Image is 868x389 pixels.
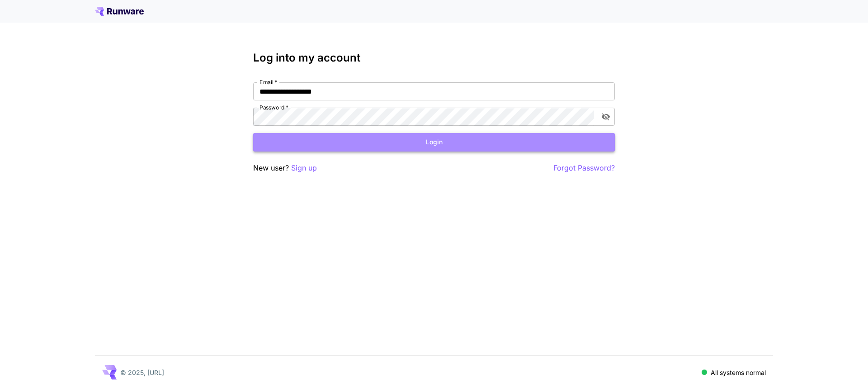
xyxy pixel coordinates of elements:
button: toggle password visibility [598,109,614,125]
label: Password [259,104,288,111]
p: © 2025, [URL] [120,368,164,377]
button: Login [253,133,615,152]
button: Forgot Password? [553,162,615,174]
p: All systems normal [711,368,766,377]
p: New user? [253,162,317,174]
button: Sign up [291,162,317,174]
h3: Log into my account [253,52,615,64]
label: Email [259,78,277,86]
